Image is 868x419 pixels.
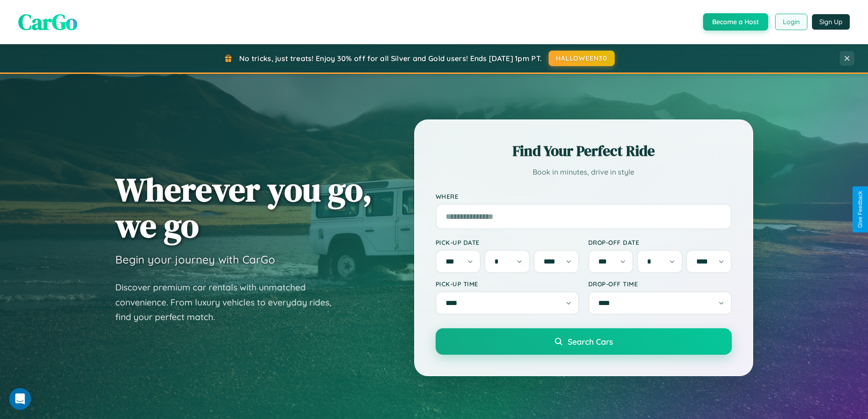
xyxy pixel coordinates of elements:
[436,192,732,200] label: Where
[18,7,77,37] span: CarGo
[549,51,615,66] button: HALLOWEEN30
[9,388,31,410] iframe: Intercom live chat
[436,280,579,288] label: Pick-up Time
[436,328,732,355] button: Search Cars
[588,238,732,246] label: Drop-off Date
[436,238,579,246] label: Pick-up Date
[775,14,807,30] button: Login
[115,171,372,243] h1: Wherever you go, we go
[857,191,863,228] div: Give Feedback
[115,253,275,266] h3: Begin your journey with CarGo
[239,54,542,63] span: No tricks, just treats! Enjoy 30% off for all Silver and Gold users! Ends [DATE] 1pm PT.
[436,166,732,179] p: Book in minutes, drive in style
[436,141,732,161] h2: Find Your Perfect Ride
[568,336,613,347] span: Search Cars
[812,14,850,30] button: Sign Up
[703,13,768,31] button: Become a Host
[115,280,343,325] p: Discover premium car rentals with unmatched convenience. From luxury vehicles to everyday rides, ...
[588,280,732,288] label: Drop-off Time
